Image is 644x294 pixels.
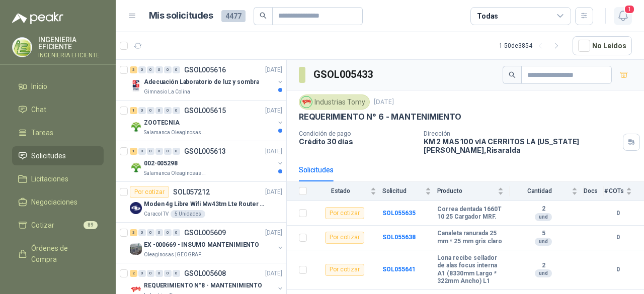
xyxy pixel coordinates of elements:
[31,81,47,92] span: Inicio
[265,65,282,75] p: [DATE]
[260,12,267,19] span: search
[509,71,516,78] span: search
[31,104,46,115] span: Chat
[299,94,370,110] div: Industrias Tomy
[155,107,163,114] div: 0
[573,36,632,55] button: No Leídos
[510,181,584,201] th: Cantidad
[12,77,104,96] a: Inicio
[510,205,578,213] b: 2
[382,210,416,217] a: SOL055635
[164,66,172,73] div: 0
[173,107,180,114] div: 0
[130,161,142,173] img: Company Logo
[184,66,226,73] p: GSOL005616
[437,187,496,194] span: Producto
[184,229,226,236] p: GSOL005609
[149,9,213,23] h1: Mis solicitudes
[144,88,190,96] p: Gimnasio La Colina
[130,227,284,259] a: 3 0 0 0 0 0 GSOL005609[DATE] Company LogoEX -000669 - INSUMO MANTENIMIENTOOleaginosas [GEOGRAPHIC...
[265,187,282,197] p: [DATE]
[130,148,137,155] div: 1
[604,233,632,242] b: 0
[144,169,207,177] p: Salamanca Oleaginosas SAS
[184,107,226,114] p: GSOL005615
[12,169,104,188] a: Licitaciones
[138,107,146,114] div: 0
[265,228,282,238] p: [DATE]
[437,254,504,285] b: Lona recibe sellador de alas focus interna A1 (8330mm Largo * 322mm Ancho) L1
[130,80,142,92] img: Company Logo
[38,52,104,58] p: INGENIERIA EFICIENTE
[164,229,172,236] div: 0
[301,96,312,108] img: Company Logo
[12,123,104,142] a: Tareas
[382,234,416,241] a: SOL055638
[184,270,226,277] p: GSOL005608
[144,77,259,87] p: Adecuación Laboratorio de luz y sombra
[171,210,205,218] div: 5 Unidades
[130,202,142,214] img: Company Logo
[130,105,284,137] a: 1 0 0 0 0 0 GSOL005615[DATE] Company LogoZOOTECNIASalamanca Oleaginosas SAS
[265,106,282,116] p: [DATE]
[31,220,54,231] span: Cotizar
[144,240,259,250] p: EX -000669 - INSUMO MANTENIMIENTO
[38,36,104,50] p: INGENIERIA EFICIENTE
[144,281,262,290] p: REQUERIMIENTO N°8 - MANTENIMIENTO
[155,270,163,277] div: 0
[130,64,284,96] a: 3 0 0 0 0 0 GSOL005616[DATE] Company LogoAdecuación Laboratorio de luz y sombraGimnasio La Colina
[31,243,94,265] span: Órdenes de Compra
[31,173,68,184] span: Licitaciones
[535,213,552,221] div: und
[382,181,437,201] th: Solicitud
[299,130,416,137] p: Condición de pago
[12,192,104,212] a: Negociaciones
[138,270,146,277] div: 0
[147,66,154,73] div: 0
[299,112,461,122] p: REQUERIMIENTO N° 6 - MANTENIMIENTO
[173,148,180,155] div: 0
[12,239,104,269] a: Órdenes de Compra
[130,270,137,277] div: 2
[130,121,142,133] img: Company Logo
[173,229,180,236] div: 0
[164,270,172,277] div: 0
[130,107,137,114] div: 1
[374,97,394,107] p: [DATE]
[510,187,570,194] span: Cantidad
[424,130,619,137] p: Dirección
[313,187,368,194] span: Estado
[325,232,364,244] div: Por cotizar
[31,127,53,138] span: Tareas
[144,118,180,128] p: ZOOTECNIA
[173,66,180,73] div: 0
[138,229,146,236] div: 0
[477,11,498,22] div: Todas
[584,181,604,201] th: Docs
[144,159,178,168] p: 002-005298
[173,270,180,277] div: 0
[130,243,142,255] img: Company Logo
[382,266,416,273] b: SOL055641
[173,188,210,195] p: SOL057212
[624,5,635,14] span: 1
[604,187,624,194] span: # COTs
[325,264,364,276] div: Por cotizar
[138,148,146,155] div: 0
[299,137,416,146] p: Crédito 30 días
[138,66,146,73] div: 0
[184,148,226,155] p: GSOL005613
[299,164,334,175] div: Solicitudes
[130,229,137,236] div: 3
[535,238,552,246] div: und
[13,38,32,57] img: Company Logo
[147,270,154,277] div: 0
[437,230,504,245] b: Canaleta ranurada 25 mm * 25 mm gris claro
[499,38,565,54] div: 1 - 50 de 3854
[604,265,632,274] b: 0
[130,145,284,177] a: 1 0 0 0 0 0 GSOL005613[DATE] Company Logo002-005298Salamanca Oleaginosas SAS
[164,148,172,155] div: 0
[164,107,172,114] div: 0
[84,221,98,229] span: 89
